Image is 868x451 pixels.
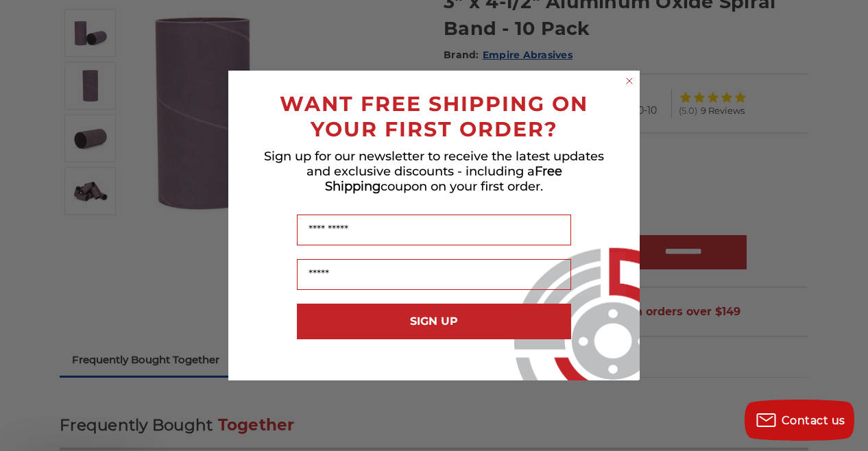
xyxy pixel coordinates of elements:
span: Free Shipping [325,164,562,194]
button: SIGN UP [297,304,571,339]
span: Contact us [782,414,845,427]
input: Email [297,259,571,290]
span: WANT FREE SHIPPING ON YOUR FIRST ORDER? [280,91,588,142]
button: Close dialog [623,74,636,88]
button: Contact us [745,400,854,441]
span: Sign up for our newsletter to receive the latest updates and exclusive discounts - including a co... [264,149,604,194]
